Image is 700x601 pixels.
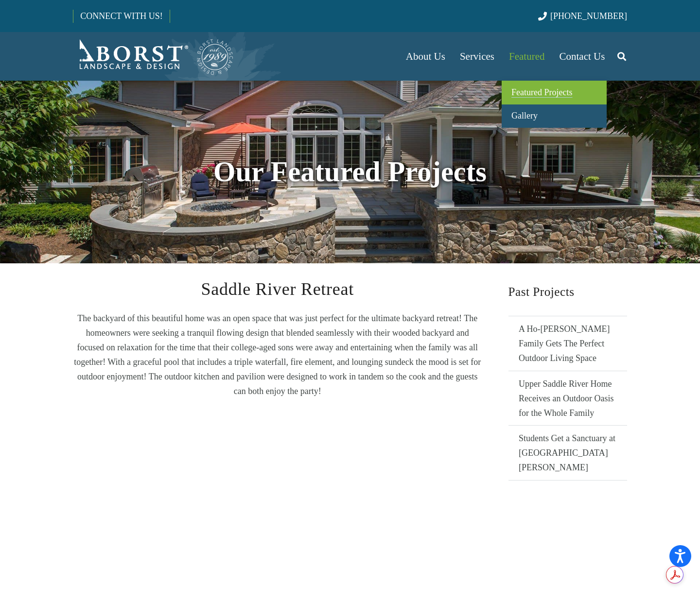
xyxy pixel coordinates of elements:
[538,11,627,21] a: [PHONE_NUMBER]
[550,11,627,21] span: [PHONE_NUMBER]
[502,104,607,128] a: Gallery
[502,81,607,104] a: Featured Projects
[73,4,169,28] a: CONNECT WITH US!
[73,281,482,298] h2: Saddle River Retreat
[406,51,445,62] span: About Us
[460,51,494,62] span: Services
[612,44,631,69] a: Search
[213,156,487,188] strong: Our Featured Projects
[552,32,612,81] a: Contact Us
[508,281,628,303] h2: Past Projects
[399,32,453,81] a: About Us
[511,111,538,120] span: Gallery
[509,51,544,62] span: Featured
[502,32,552,81] a: Featured
[508,371,628,426] a: Upper Saddle River Home Receives an Outdoor Oasis for the Whole Family
[453,32,502,81] a: Services
[73,311,482,398] p: The backyard of this beautiful home was an open space that was just perfect for the ultimate back...
[508,316,628,371] a: A Ho-[PERSON_NAME] Family Gets The Perfect Outdoor Living Space
[73,37,234,76] a: Borst-Logo
[560,51,605,62] span: Contact Us
[511,87,572,97] span: Featured Projects
[508,425,628,480] a: Students Get a Sanctuary at [GEOGRAPHIC_DATA][PERSON_NAME]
